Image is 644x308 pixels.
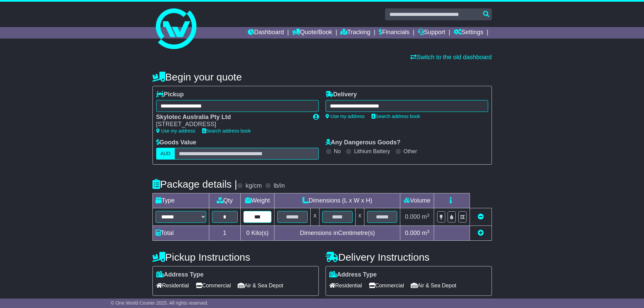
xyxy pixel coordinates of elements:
a: Quote/Book [292,27,332,39]
sup: 3 [427,213,430,218]
td: x [311,208,319,226]
a: Use my address [156,128,195,134]
span: Air & Sea Depot [238,280,283,291]
a: Support [418,27,445,39]
label: Delivery [326,91,357,98]
a: Add new item [478,230,484,236]
label: lb/in [273,182,285,190]
a: Search address book [202,128,251,134]
sup: 3 [427,229,430,234]
span: Residential [156,280,189,291]
a: Settings [454,27,483,39]
a: Search address book [372,114,420,119]
a: Financials [379,27,409,39]
td: Dimensions in Centimetre(s) [275,226,400,241]
td: Total [152,226,209,241]
label: Pickup [156,91,184,98]
a: Switch to the old dashboard [410,54,492,61]
span: 0 [246,230,249,236]
h4: Begin your quote [152,71,492,82]
div: Skylotec Australia Pty Ltd [156,114,306,121]
td: Type [152,193,209,208]
span: Commercial [369,280,404,291]
h4: Delivery Instructions [326,252,492,263]
a: Remove this item [478,213,484,220]
label: Goods Value [156,139,196,146]
td: Qty [209,193,240,208]
div: [STREET_ADDRESS] [156,121,306,128]
td: Weight [240,193,275,208]
a: Use my address [326,114,365,119]
span: Air & Sea Depot [411,280,456,291]
label: No [334,148,341,155]
label: kg/cm [245,182,262,190]
span: m [422,230,430,236]
label: AUD [156,148,175,160]
span: Residential [329,280,362,291]
label: Lithium Battery [354,148,390,155]
span: 0.000 [405,230,420,236]
h4: Pickup Instructions [152,252,319,263]
td: Kilo(s) [240,226,275,241]
td: Volume [400,193,434,208]
h4: Package details | [152,179,237,190]
span: 0.000 [405,213,420,220]
label: Any Dangerous Goods? [326,139,401,146]
span: m [422,213,430,220]
td: x [355,208,364,226]
span: © One World Courier 2025. All rights reserved. [111,300,209,306]
td: 1 [209,226,240,241]
a: Tracking [340,27,370,39]
td: Dimensions (L x W x H) [275,193,400,208]
span: Commercial [196,280,231,291]
label: Address Type [156,271,204,279]
label: Address Type [329,271,377,279]
label: Other [404,148,417,155]
a: Dashboard [248,27,284,39]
